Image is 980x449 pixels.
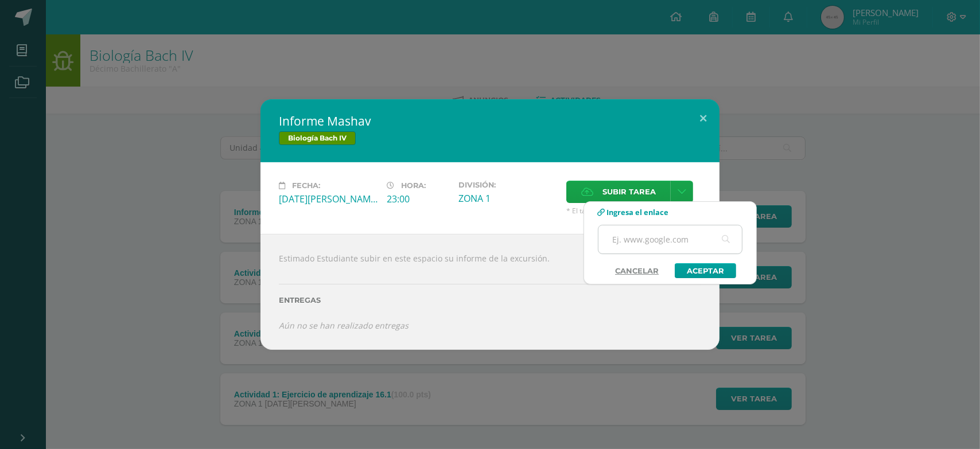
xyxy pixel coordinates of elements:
[458,181,557,189] label: División:
[602,181,656,202] span: Subir tarea
[279,113,701,129] h2: Informe Mashav
[401,181,426,190] span: Hora:
[607,207,669,217] span: Ingresa el enlace
[387,193,449,205] div: 23:00
[279,193,378,205] div: [DATE][PERSON_NAME]
[458,192,557,205] div: ZONA 1
[566,206,701,216] span: * El tamaño máximo permitido es 50 MB
[604,263,670,278] a: Cancelar
[260,234,720,350] div: Estimado Estudiante subir en este espacio su informe de la excursión.
[279,296,701,304] label: Entregas
[292,181,320,190] span: Fecha:
[687,99,720,138] button: Close (Esc)
[675,263,736,278] a: Aceptar
[279,320,409,331] i: Aún no se han realizado entregas
[279,131,356,145] span: Biología Bach IV
[598,225,742,253] input: Ej. www.google.com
